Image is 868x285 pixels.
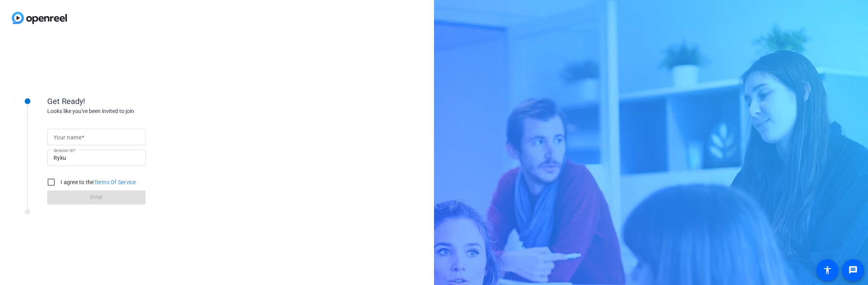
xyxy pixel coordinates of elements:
[54,134,81,141] mat-label: Your name
[59,178,136,186] label: I agree to the
[47,95,205,107] div: Get Ready!
[823,265,832,275] mat-icon: accessibility
[54,148,74,153] mat-label: Session ID
[94,179,136,185] a: Terms Of Service
[848,265,858,275] mat-icon: message
[47,107,205,115] div: Looks like you've been invited to join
